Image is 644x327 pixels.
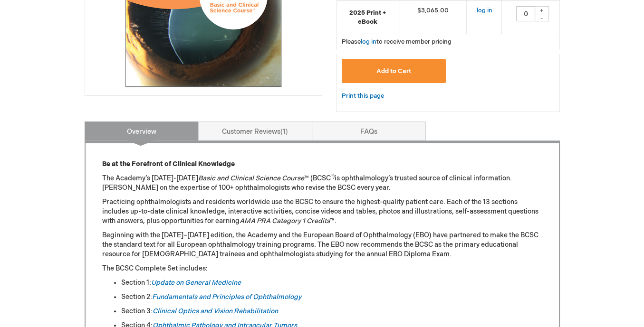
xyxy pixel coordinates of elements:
[312,121,426,140] a: FAQs
[121,292,542,302] li: Section 2:
[153,307,278,315] a: Clinical Optics and Vision Rehabilitation
[331,174,335,179] sup: ®)
[102,231,542,259] p: Beginning with the [DATE]–[DATE] edition, the Academy and the European Board of Ophthalmology (EB...
[361,38,376,46] a: log in
[85,121,199,140] a: Overview
[102,264,542,273] p: The BCSC Complete Set includes:
[151,279,241,287] a: Update on General Medicine
[535,14,549,21] div: -
[376,67,411,75] span: Add to Cart
[102,174,542,193] p: The Academy’s [DATE]-[DATE] ™ (BCSC is ophthalmology’s trusted source of clinical information. [P...
[280,128,288,136] span: 1
[102,160,235,168] strong: Be at the Forefront of Clinical Knowledge
[342,90,384,102] a: Print this page
[121,307,542,316] li: Section 3:
[535,6,549,14] div: +
[516,6,535,21] input: Qty
[121,278,542,288] li: Section 1:
[342,38,452,46] span: Please to receive member pricing
[198,174,304,182] em: Basic and Clinical Science Course
[102,197,542,226] p: Practicing ophthalmologists and residents worldwide use the BCSC to ensure the highest-quality pa...
[240,217,330,225] em: AMA PRA Category 1 Credits
[342,9,394,26] strong: 2025 Print + eBook
[342,59,446,83] button: Add to Cart
[399,1,467,34] td: $3,065.00
[476,7,492,14] a: log in
[198,121,312,140] a: Customer Reviews1
[152,293,301,301] a: Fundamentals and Principles of Ophthalmology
